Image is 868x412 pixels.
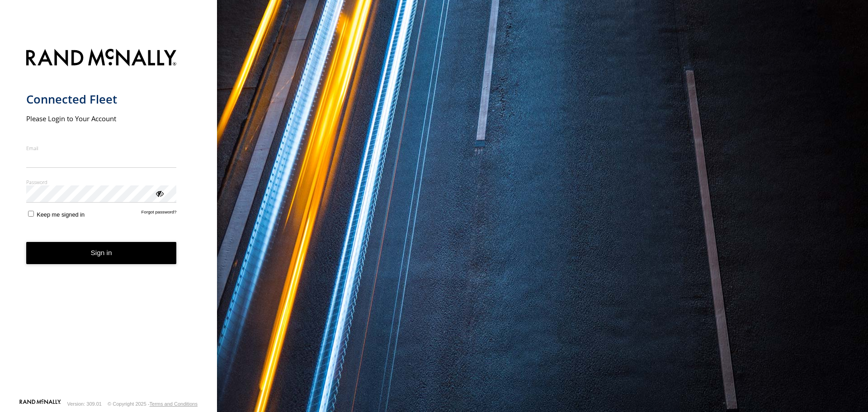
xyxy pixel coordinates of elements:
div: ViewPassword [155,189,164,198]
form: main [26,43,191,398]
div: Version: 309.01 [67,401,102,407]
a: Forgot password? [142,209,177,218]
h1: Connected Fleet [26,92,177,107]
a: Terms and Conditions [150,401,198,407]
a: Visit our Website [19,399,61,408]
span: Keep me signed in [37,211,85,218]
input: Keep me signed in [28,211,34,217]
label: Email [26,145,177,152]
img: Rand McNally [26,47,177,70]
h2: Please Login to Your Account [26,114,177,123]
label: Password [26,179,177,185]
button: Sign in [26,242,177,264]
div: © Copyright 2025 - [108,401,198,407]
